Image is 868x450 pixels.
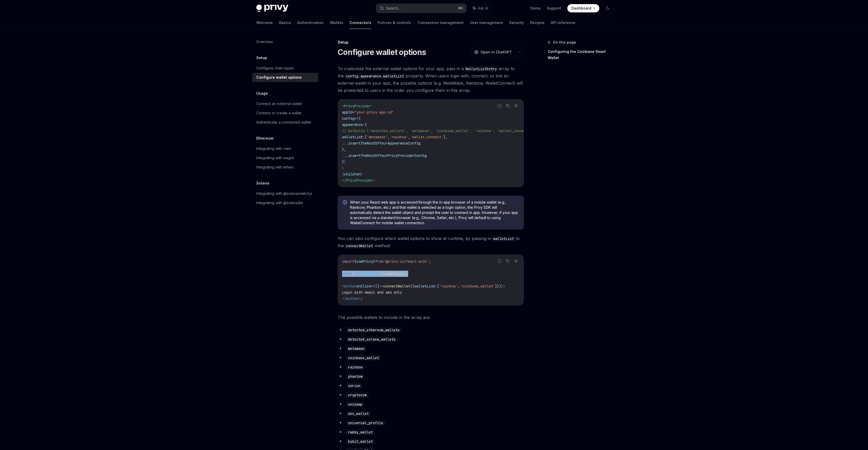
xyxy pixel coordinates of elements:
code: connectWallet [344,243,375,249]
button: Copy the contents from the code block [505,258,511,264]
span: You can also configure which wallet options to show at runtime, by passing in to the method: [338,235,524,249]
code: rainbow [346,364,365,370]
span: ⌘ K [458,6,463,10]
span: [ [437,284,439,288]
a: Authentication [297,17,324,29]
span: '@privy-io/react-auth' [383,259,429,264]
a: Connect an external wallet [252,99,318,108]
a: Demo [530,6,541,11]
span: appId [342,110,352,115]
span: </ [342,296,346,301]
button: Report incorrect code [496,258,503,264]
span: > [359,296,361,301]
span: The possible wallets to include in the array are: [338,314,524,321]
span: button [346,296,359,301]
span: appearance: [342,122,365,127]
code: zerion [346,383,362,389]
span: walletList: [342,135,365,139]
svg: Info [343,200,348,205]
span: { [357,116,359,121]
code: uniswap [346,401,365,407]
span: 'rainbow' [439,284,458,288]
code: config.appearance.walletList [344,73,406,79]
span: 'metamask' [367,135,388,139]
a: Wallets [330,17,343,29]
span: When your React web app is accessed through the in-app browser of a mobile wallet (e.g., Rainbow,... [350,200,519,226]
span: children [344,172,361,176]
span: } [342,159,344,164]
button: Copy the contents from the code block [505,102,511,109]
a: Configure wallet options [252,73,318,82]
span: const [342,271,352,276]
div: Authenticate a connected wallet [256,119,311,125]
span: onClick [357,284,371,288]
span: > [503,284,505,288]
span: { [342,172,344,176]
div: Connect or create a wallet [256,110,301,116]
span: < [342,104,344,108]
a: Recipes [530,17,545,29]
span: } [344,159,346,164]
span: ; [429,259,431,264]
a: API reference [551,17,575,29]
div: Configure chain types [256,65,294,71]
span: , [458,284,460,288]
span: , [388,135,390,139]
span: }, [342,147,346,152]
span: PrivyProvider [344,104,371,108]
div: Integrating with ethers [256,164,294,170]
span: { [354,259,357,264]
a: User management [470,17,503,29]
span: = [354,116,357,121]
code: universal_profile [346,420,385,426]
button: Open in ChatGPT [471,48,515,57]
div: Integrating with wagmi [256,155,294,161]
span: ], [443,135,447,139]
code: okx_wallet [346,411,371,416]
span: connectWallet [354,271,381,276]
button: Ask AI [513,102,520,109]
a: Connect or create a wallet [252,108,318,118]
code: metamask [346,346,367,351]
span: walletList: [414,284,437,288]
span: 'rainbow' [390,135,408,139]
span: import [342,259,354,264]
span: = [352,110,354,115]
span: = [383,271,385,276]
a: Integrating with ethers [252,163,318,172]
code: coinbase_wallet [346,355,381,361]
span: Open in ChatGPT [481,50,512,55]
a: Configure chain types [252,63,318,73]
button: Ask AI [513,258,520,264]
div: Integrating with @solana/web3.js [256,190,312,197]
span: () [375,284,379,288]
div: Search... [386,5,400,11]
code: detected_ethereum_wallets [346,327,402,333]
h1: Configure wallet options [338,47,426,57]
code: rabby_wallet [346,429,375,435]
span: // Defaults ['detected_wallets', 'metamask', 'coinbase_wallet', 'rainbow', 'wallet_connect'] [342,128,532,133]
span: PrivyProvider [346,178,373,183]
button: Ask AI [469,4,492,13]
a: Integrating with viem [252,144,318,153]
span: </ [342,178,346,183]
span: > [373,178,375,183]
a: Configuring the Coinbase Smart Wallet [548,47,616,62]
span: usePrivy [357,259,373,264]
code: walletList [491,236,516,242]
a: Basics [279,17,291,29]
span: } [361,172,363,176]
span: ({ [410,284,414,288]
a: Welcome [256,17,273,29]
span: button [344,284,357,288]
span: > [342,166,344,170]
div: Overview [256,39,273,45]
span: To customize the external wallet options for your app, pass in a array to the property. When user... [338,65,524,94]
a: Transaction management [417,17,464,29]
div: Configure wallet options [256,74,302,81]
button: Search...⌘K [376,4,467,13]
h5: Ethereum [256,135,274,141]
span: 'wallet_connect' [410,135,443,139]
a: Integrating with @solana/kit [252,198,318,207]
span: } [373,259,375,264]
